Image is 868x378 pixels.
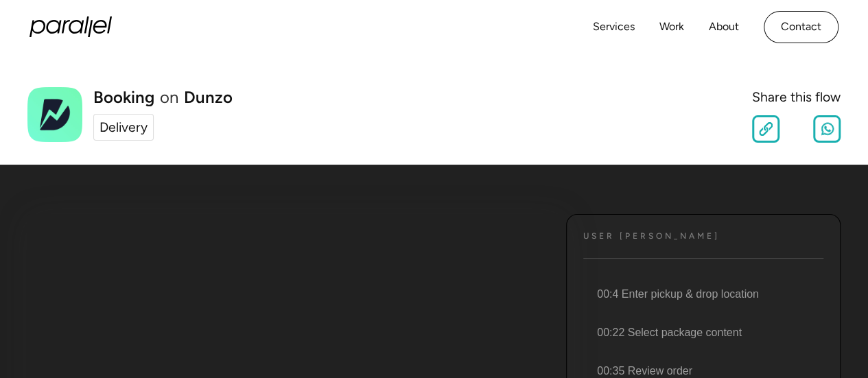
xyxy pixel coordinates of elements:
a: home [30,16,112,37]
a: Work [659,17,684,37]
li: 00:22 Select package content [580,314,823,352]
h4: User [PERSON_NAME] [583,231,720,241]
li: 00:4 Enter pickup & drop location [580,275,823,314]
a: Contact [764,11,838,43]
div: Share this flow [752,87,841,107]
div: Delivery [99,117,148,137]
div: on [160,89,178,106]
h1: Booking [93,89,154,106]
a: About [709,17,739,37]
a: Dunzo [184,89,233,106]
a: Delivery [93,114,154,141]
a: Services [593,17,635,37]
